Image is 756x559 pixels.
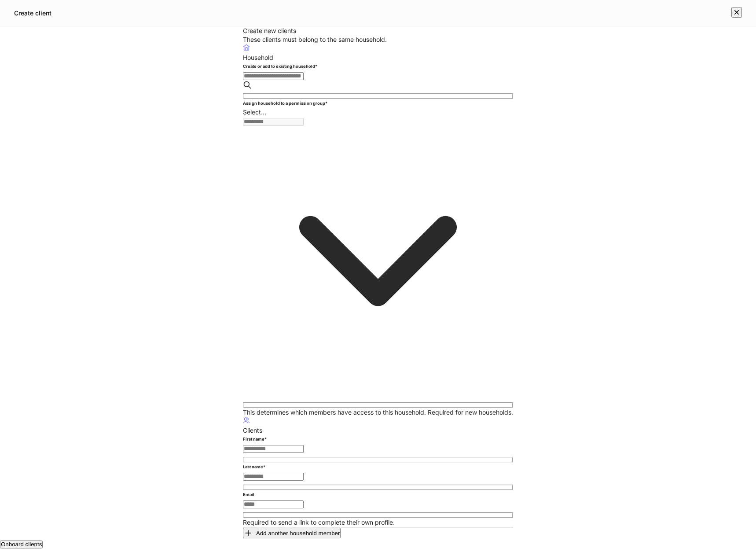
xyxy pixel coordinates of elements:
[243,463,265,471] h6: Last name
[243,490,254,499] h6: Email
[243,528,341,538] button: Add another household member
[243,62,317,71] h6: Create or add to existing household
[244,529,340,537] div: Add another household member
[243,99,327,108] h6: Assign household to a permission group
[14,9,51,18] h5: Create client
[243,408,513,417] p: This determines which members have access to this household. Required for new households.
[243,53,513,62] div: Household
[243,26,513,35] div: Create new clients
[243,35,513,44] div: These clients must belong to the same household.
[243,108,513,117] div: Select...
[1,541,42,547] div: Onboard clients
[243,435,267,444] h6: First name
[243,518,513,527] p: Required to send a link to complete their own profile.
[243,426,513,435] div: Clients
